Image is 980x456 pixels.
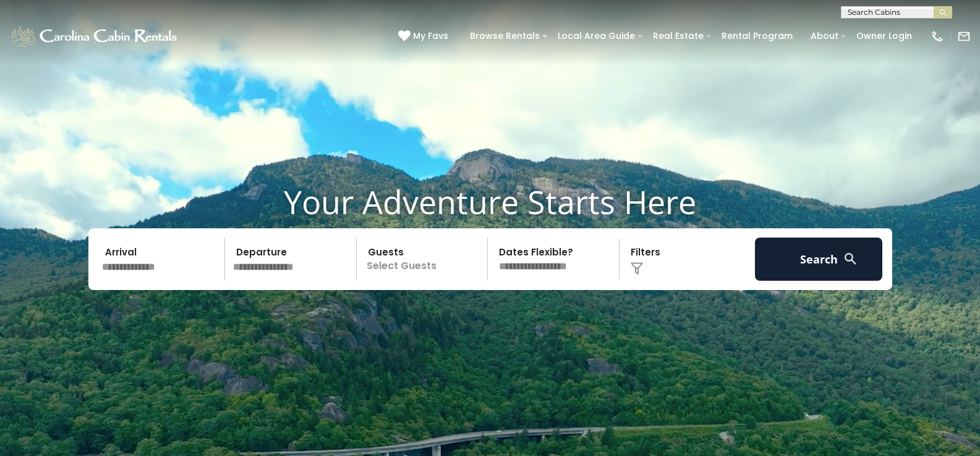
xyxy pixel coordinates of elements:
img: search-regular-white.png [843,251,858,267]
a: Browse Rentals [464,27,546,46]
p: Select Guests [360,238,488,281]
button: Search [755,238,883,281]
span: My Favs [413,30,448,43]
img: mail-regular-white.png [957,30,971,43]
a: Rental Program [715,27,799,46]
a: Owner Login [850,27,918,46]
img: White-1-1-2.png [9,24,181,49]
img: phone-regular-white.png [931,30,944,43]
a: About [804,27,845,46]
h1: Your Adventure Starts Here [9,183,971,221]
a: Local Area Guide [552,27,641,46]
a: Real Estate [647,27,710,46]
img: filter--v1.png [631,262,643,275]
a: My Favs [398,30,451,43]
